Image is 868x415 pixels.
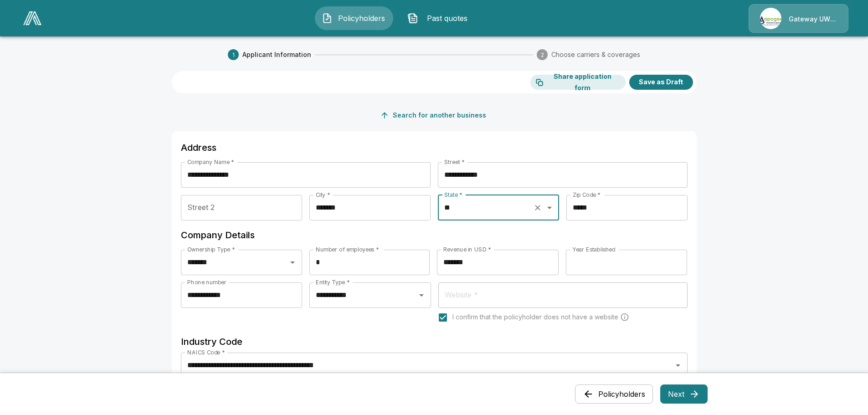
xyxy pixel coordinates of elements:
span: I confirm that the policyholder does not have a website [452,313,618,322]
label: NAICS Code * [187,348,225,356]
button: Open [672,359,684,372]
label: Street * [444,158,465,166]
span: Choose carriers & coverages [551,50,640,59]
h6: Address [181,140,688,155]
button: Clear [531,201,544,214]
img: Policyholders Icon [322,13,333,24]
label: City * [316,191,330,199]
label: Ownership Type * [187,246,235,253]
h6: Industry Code [181,334,688,349]
label: Number of employees * [316,246,379,253]
button: Policyholders [575,384,653,404]
img: AA Logo [23,11,41,25]
img: Past quotes Icon [407,13,418,24]
label: Entity Type * [316,278,349,286]
label: Zip Code * [573,191,601,199]
button: Share application form [530,75,626,90]
text: 2 [541,51,544,58]
label: State * [444,191,462,199]
h6: Company Details [181,228,688,242]
button: Save as Draft [629,75,693,90]
svg: Carriers run a cyber security scan on the policyholders' websites. Please enter a website wheneve... [620,313,629,322]
label: Phone number [187,278,226,286]
button: Past quotes IconPast quotes [401,6,479,30]
button: Open [286,256,299,269]
label: Year Established [572,246,615,253]
span: Applicant Information [242,50,311,59]
span: Past quotes [422,13,472,24]
button: Open [415,289,428,302]
label: Company Name * [187,158,234,166]
span: Policyholders [336,13,386,24]
button: Policyholders IconPolicyholders [315,6,393,30]
button: Next [660,384,708,404]
text: 1 [232,51,234,58]
button: Search for another business [378,107,490,124]
button: Open [543,201,556,214]
label: Revenue in USD * [443,246,491,253]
